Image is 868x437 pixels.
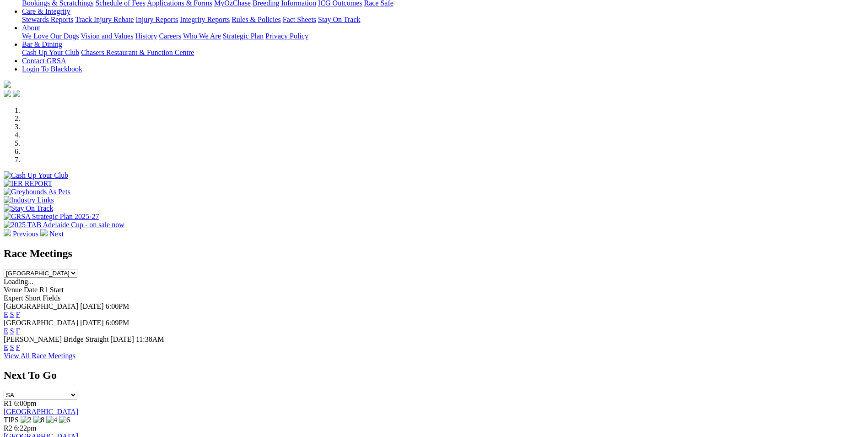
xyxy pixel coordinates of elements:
img: 4 [46,416,57,424]
a: Next [40,230,64,238]
a: View All Race Meetings [4,352,75,360]
a: Contact GRSA [22,57,66,65]
a: Previous [4,230,40,238]
span: 6:00PM [106,302,129,310]
div: Bar & Dining [22,49,864,57]
img: twitter.svg [13,90,20,97]
a: History [135,32,157,40]
div: Care & Integrity [22,16,864,24]
h2: Next To Go [4,369,864,382]
a: About [22,24,40,32]
span: Date [24,286,38,294]
img: logo-grsa-white.png [4,81,11,88]
span: Loading... [4,278,33,285]
img: chevron-right-pager-white.svg [40,229,48,236]
a: Bar & Dining [22,40,62,48]
span: R1 [4,399,12,407]
img: IER REPORT [4,180,52,188]
span: 6:09PM [106,319,129,327]
span: [GEOGRAPHIC_DATA] [4,302,78,310]
img: 2025 TAB Adelaide Cup - on sale now [4,221,124,229]
span: Venue [4,286,22,294]
a: Integrity Reports [180,16,230,23]
span: Fields [43,294,60,302]
img: chevron-left-pager-white.svg [4,229,11,236]
img: facebook.svg [4,90,11,97]
a: Vision and Values [81,32,133,40]
a: F [16,344,20,351]
a: Injury Reports [135,16,178,23]
a: Track Injury Rebate [75,16,134,23]
img: GRSA Strategic Plan 2025-27 [4,213,99,221]
a: S [10,327,14,335]
h2: Race Meetings [4,247,864,260]
a: Care & Integrity [22,7,70,15]
span: 6:00pm [14,399,37,407]
a: Stay On Track [318,16,360,23]
a: Chasers Restaurant & Function Centre [81,49,194,56]
span: 11:38AM [136,335,164,343]
div: About [22,32,864,40]
a: Cash Up Your Club [22,49,79,56]
a: Fact Sheets [283,16,316,23]
a: F [16,311,20,318]
a: E [4,344,8,351]
img: Greyhounds As Pets [4,188,70,196]
a: We Love Our Dogs [22,32,79,40]
a: Who We Are [183,32,221,40]
a: F [16,327,20,335]
a: Rules & Policies [232,16,281,23]
span: R1 Start [39,286,64,294]
span: [DATE] [80,319,104,327]
img: 2 [21,416,32,424]
a: Strategic Plan [223,32,264,40]
a: [GEOGRAPHIC_DATA] [4,408,78,415]
span: Expert [4,294,23,302]
span: 6:22pm [14,424,37,432]
a: Login To Blackbook [22,65,82,73]
span: Next [49,230,64,238]
span: [DATE] [110,335,134,343]
span: [GEOGRAPHIC_DATA] [4,319,78,327]
span: [DATE] [80,302,104,310]
span: Previous [13,230,38,238]
img: 6 [59,416,70,424]
a: Careers [159,32,181,40]
a: Privacy Policy [265,32,308,40]
a: S [10,311,14,318]
img: Cash Up Your Club [4,171,68,180]
a: E [4,311,8,318]
img: Industry Links [4,196,54,204]
span: TIPS [4,416,19,424]
span: Short [25,294,41,302]
a: E [4,327,8,335]
span: [PERSON_NAME] Bridge Straight [4,335,108,343]
a: Stewards Reports [22,16,73,23]
img: Stay On Track [4,204,53,213]
a: S [10,344,14,351]
img: 8 [33,416,44,424]
span: R2 [4,424,12,432]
